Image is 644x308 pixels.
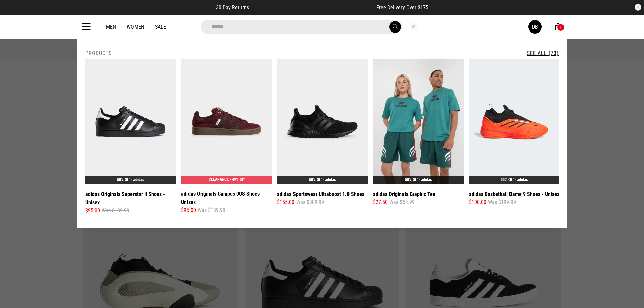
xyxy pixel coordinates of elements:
[389,198,415,206] span: Was $54.99
[85,50,112,56] h2: Products
[198,206,225,214] span: Was $189.99
[85,190,176,207] a: adidas Originals Superstar II Shoes - Unisex
[5,3,25,23] button: Open LiveChat chat widget
[469,190,559,198] a: adidas Basketball Dame 9 Shoes - Unisex
[405,177,432,182] a: 50% Off - adidas
[102,207,129,215] span: Was $189.99
[469,59,559,184] img: Adidas Basketball Dame 9 Shoes - Unisex in Red
[181,59,272,184] img: Adidas Originals Campus 00s Shoes - Unisex in Maroon
[262,4,363,11] iframe: Customer reviews powered by Trustpilot
[85,207,100,215] span: $95.00
[373,190,435,198] a: adidas Originals Graphic Tee
[117,177,144,182] a: 50% Off - adidas
[555,23,561,30] a: 1
[410,23,417,30] button: Close search
[532,24,538,30] div: DB
[277,59,368,184] img: Adidas Sportswear Ultraboost 1.0 Shoes in Black
[277,190,364,198] a: adidas Sportswear Ultraboost 1.0 Shoes
[216,4,249,11] span: 30 Day Returns
[527,50,559,56] a: See All (73)
[209,177,229,182] span: CLEARANCE
[373,198,388,206] span: $27.50
[373,59,464,184] img: Adidas Originals Graphic Tee in Green
[309,177,336,182] a: 50% Off - adidas
[296,198,324,206] span: Was $309.99
[560,25,562,30] div: 1
[230,177,245,182] span: - 49% off
[469,198,486,206] span: $100.00
[376,4,428,11] span: Free Delivery Over $175
[127,24,144,30] a: Women
[501,177,528,182] a: 50% Off - adidas
[106,24,116,30] a: Men
[277,198,294,206] span: $155.00
[85,59,176,184] img: Adidas Originals Superstar Ii Shoes - Unisex in Black
[181,206,196,214] span: $95.00
[488,198,516,206] span: Was $199.99
[155,24,166,30] a: Sale
[181,190,272,206] a: adidas Originals Campus 00S Shoes - Unisex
